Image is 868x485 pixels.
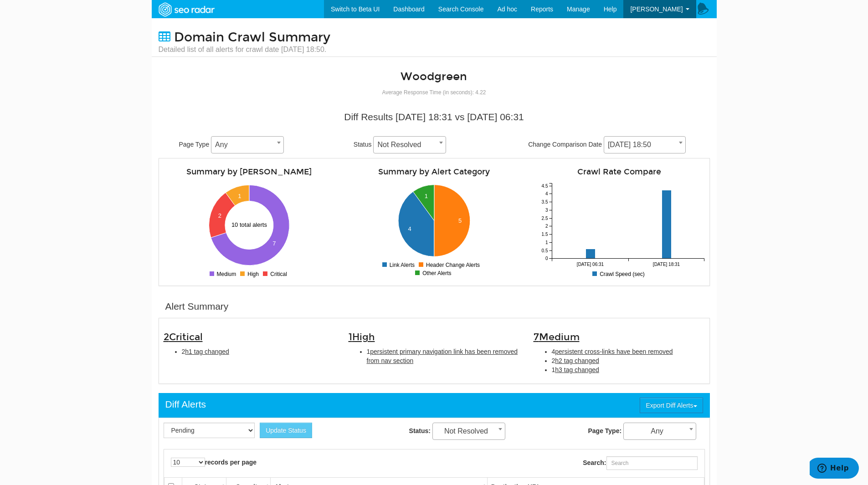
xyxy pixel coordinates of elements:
span: Page Type [179,141,210,148]
span: 09/05/2025 18:50 [604,136,686,153]
button: Update Status [260,423,312,438]
tspan: 0.5 [541,248,548,253]
tspan: 0 [545,256,548,261]
span: Critical [169,331,203,343]
li: 2 [182,347,335,356]
span: Change Comparison Date [528,141,602,148]
tspan: 3.5 [541,199,548,204]
h4: Summary by [PERSON_NAME] [164,168,335,176]
tspan: 4.5 [541,184,548,189]
tspan: [DATE] 18:31 [652,262,680,267]
span: 2 [164,331,203,343]
strong: Status: [409,427,431,434]
span: Not Resolved [373,136,446,153]
h4: Summary by Alert Category [349,168,520,176]
tspan: 3 [545,208,548,213]
tspan: 1 [545,240,548,245]
tspan: 2.5 [541,216,548,221]
span: High [352,331,375,343]
tspan: 2 [545,224,548,229]
li: 1 [552,365,705,374]
button: Export Diff Alerts [640,398,703,413]
strong: Page Type: [588,427,621,434]
text: 10 total alerts [231,221,267,228]
span: 09/05/2025 18:50 [604,138,685,151]
span: h2 tag changed [555,357,599,364]
span: 1 [349,331,375,343]
span: Medium [539,331,580,343]
span: h3 tag changed [555,366,599,373]
div: Alert Summary [165,300,229,313]
span: Not Resolved [433,425,505,438]
span: persistent cross-links have been removed [555,348,673,355]
span: Ad hoc [497,5,517,13]
span: Any [624,425,696,438]
span: h1 tag changed [185,348,229,355]
small: Detailed list of all alerts for crawl date [DATE] 18:50. [159,45,330,55]
span: 7 [534,331,580,343]
span: Status [354,141,372,148]
span: [PERSON_NAME] [630,5,683,13]
li: 1 [367,347,520,365]
span: persistent primary navigation link has been removed from nav section [367,348,518,364]
span: Any [211,136,284,153]
tspan: 4 [545,191,548,196]
small: Average Response Time (in seconds): 4.22 [382,89,486,96]
select: records per page [171,458,205,467]
li: 4 [552,347,705,356]
div: Diff Results [DATE] 18:31 vs [DATE] 06:31 [165,110,703,124]
span: Not Resolved [432,423,505,440]
h4: Crawl Rate Compare [534,168,705,176]
iframe: Opens a widget where you can find more information [810,458,859,480]
span: Reports [531,5,553,13]
a: Woodgreen [401,70,467,83]
span: Search Console [438,5,484,13]
span: Any [623,423,696,440]
tspan: [DATE] 06:31 [576,262,604,267]
img: SEORadar [155,1,218,18]
span: Help [604,5,617,13]
span: Any [211,138,283,151]
input: Search: [606,456,698,470]
div: Diff Alerts [165,398,206,411]
tspan: 1.5 [541,232,548,237]
label: Search: [583,456,697,470]
span: Domain Crawl Summary [174,30,330,45]
span: Not Resolved [374,138,446,151]
span: Manage [567,5,590,13]
li: 2 [552,356,705,365]
label: records per page [171,458,257,467]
